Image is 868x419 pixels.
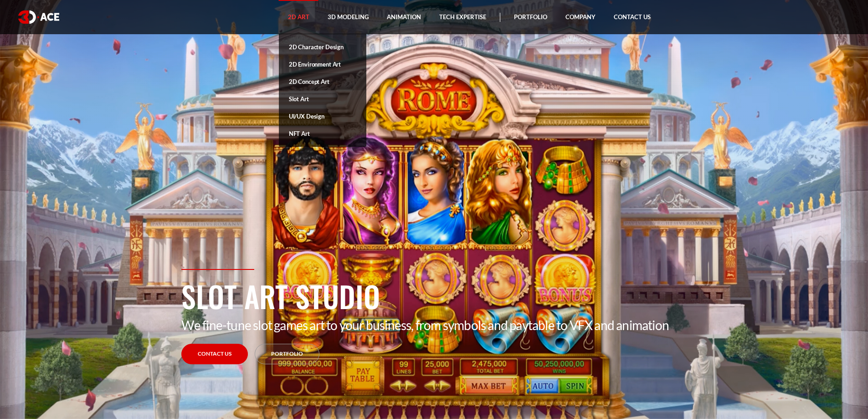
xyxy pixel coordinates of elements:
[279,108,366,125] a: UI/UX Design
[181,317,687,333] p: We fine-tune slot games art to your business, from symbols and paytable to VFX and animation
[279,56,366,73] a: 2D Environment Art
[255,344,319,364] a: Portfolio
[279,38,366,56] a: 2D Character Design
[279,73,366,90] a: 2D Concept Art
[279,90,366,108] a: Slot Art
[181,344,248,364] a: Contact Us
[279,125,366,142] a: NFT Art
[181,274,687,317] h1: Slot Art Studio
[18,10,59,24] img: logo white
